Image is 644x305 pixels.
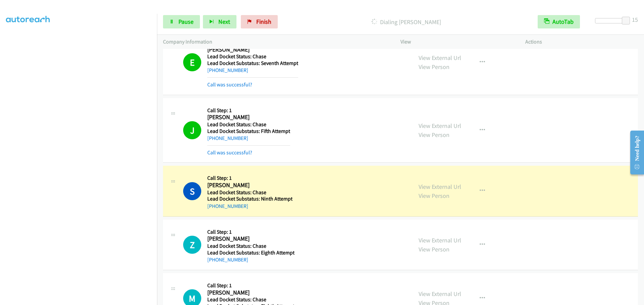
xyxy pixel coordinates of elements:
span: Pause [178,18,194,25]
p: View [400,38,513,46]
h1: Z [183,236,201,254]
h5: Lead Docket Status: Chase [207,53,298,60]
p: Company Information [163,38,388,46]
button: AutoTab [538,15,580,28]
h2: [PERSON_NAME] [207,113,290,121]
a: Pause [163,15,200,28]
a: Call was successful? [207,149,252,156]
a: [PHONE_NUMBER] [207,203,248,209]
h5: Lead Docket Status: Chase [207,243,294,249]
h5: Lead Docket Status: Chase [207,189,292,196]
h5: Lead Docket Substatus: Eighth Attempt [207,249,294,256]
h5: Call Step: 1 [207,229,294,235]
h1: E [183,53,201,71]
div: The call is yet to be attempted [183,236,201,254]
h2: [PERSON_NAME] [207,289,294,297]
h5: Call Step: 1 [207,175,292,181]
h2: [PERSON_NAME] [207,235,294,243]
a: View External Url [419,290,461,298]
h5: Lead Docket Substatus: Fifth Attempt [207,128,290,135]
a: [PHONE_NUMBER] [207,67,248,73]
a: [PHONE_NUMBER] [207,135,248,141]
h2: [PERSON_NAME] [207,181,292,189]
a: Finish [241,15,278,28]
h2: [PERSON_NAME] [207,46,298,54]
a: View External Url [419,54,461,62]
a: [PHONE_NUMBER] [207,256,248,263]
p: Dialing [PERSON_NAME] [287,17,526,26]
a: View External Url [419,122,461,130]
h5: Lead Docket Status: Chase [207,121,290,128]
h1: J [183,121,201,139]
p: Actions [525,38,638,46]
a: View Person [419,245,449,253]
iframe: Resource Center [625,126,644,179]
h5: Lead Docket Substatus: Ninth Attempt [207,196,292,202]
span: Next [218,18,230,25]
span: Finish [256,18,271,25]
button: Next [203,15,236,28]
a: Call was successful? [207,81,252,88]
div: 15 [632,15,638,24]
h5: Lead Docket Substatus: Seventh Attempt [207,60,298,67]
a: View Person [419,192,449,200]
a: View External Url [419,183,461,190]
a: View Person [419,131,449,139]
h5: Call Step: 1 [207,107,290,114]
a: View External Url [419,236,461,244]
h5: Call Step: 1 [207,282,294,289]
h5: Lead Docket Status: Chase [207,296,294,303]
a: View Person [419,63,449,71]
h1: S [183,182,201,200]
